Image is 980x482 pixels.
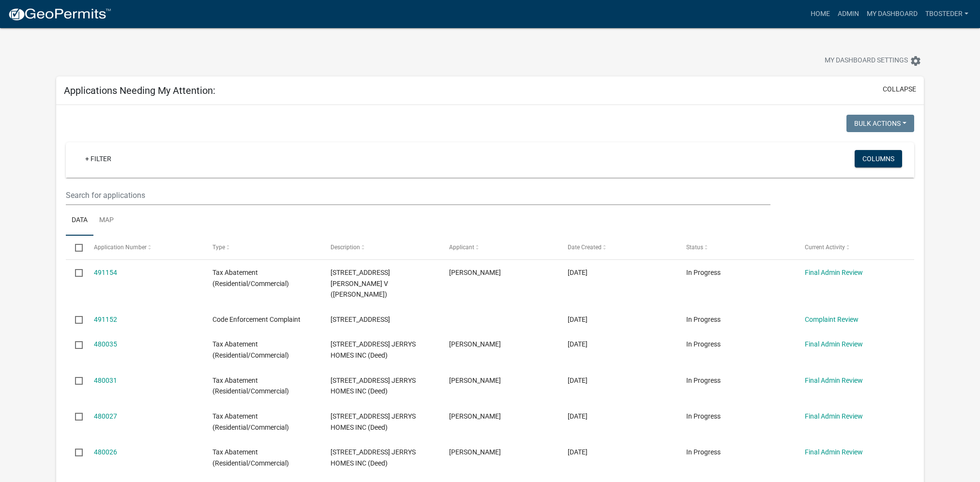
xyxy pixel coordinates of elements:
span: Application Number [94,244,147,251]
h5: Applications Needing My Attention: [64,85,215,96]
a: 480035 [94,340,117,348]
i: settings [910,55,921,67]
a: Admin [834,5,863,23]
span: Tax Abatement (Residential/Commercial) [212,269,289,287]
a: Home [807,5,834,23]
a: tbosteder [921,5,972,23]
span: 09/17/2025 [568,340,588,348]
span: Date Created [568,244,602,251]
span: Tax Abatement (Residential/Commercial) [212,412,289,431]
a: 491154 [94,269,117,276]
span: 307 N 19TH ST JERRYS HOMES INC (Deed) [331,448,416,467]
span: Douglas Hoch [449,269,501,276]
button: Bulk Actions [846,115,914,132]
span: 09/17/2025 [568,448,588,456]
span: Tax Abatement (Residential/Commercial) [212,377,289,395]
a: Final Admin Review [805,377,863,384]
span: 10/10/2025 [568,316,588,323]
span: adam [449,448,501,456]
span: 09/17/2025 [568,412,588,420]
span: 10/10/2025 [568,269,588,276]
a: Final Admin Review [805,412,863,420]
a: Final Admin Review [805,340,863,348]
span: Code Enforcement Complaint [212,316,301,323]
button: My Dashboard Settingssettings [817,51,929,70]
datatable-header-cell: Application Number [85,236,203,259]
span: Type [212,244,225,251]
datatable-header-cell: Applicant [440,236,558,259]
span: Description [331,244,360,251]
a: 480031 [94,377,117,384]
a: + Filter [77,150,119,167]
datatable-header-cell: Status [677,236,796,259]
span: adam [449,412,501,420]
span: 313 N 19TH ST JERRYS HOMES INC (Deed) [331,377,416,395]
span: In Progress [686,316,721,323]
span: Current Activity [805,244,845,251]
a: My Dashboard [863,5,921,23]
datatable-header-cell: Type [203,236,321,259]
button: collapse [883,84,916,94]
datatable-header-cell: Select [66,236,84,259]
span: 305 N 19TH ST JERRYS HOMES INC (Deed) [331,340,416,359]
a: Map [93,205,120,236]
input: Search for applications [66,185,770,205]
span: 45 Lincoln Ave [331,316,390,323]
span: My Dashboard Settings [825,55,908,67]
a: 480026 [94,448,117,456]
span: In Progress [686,448,721,456]
a: Final Admin Review [805,448,863,456]
span: Applicant [449,244,474,251]
datatable-header-cell: Current Activity [795,236,914,259]
span: In Progress [686,340,721,348]
span: In Progress [686,377,721,384]
button: Columns [855,150,902,167]
span: Tax Abatement (Residential/Commercial) [212,448,289,467]
span: 09/17/2025 [568,377,588,384]
a: 480027 [94,412,117,420]
span: In Progress [686,412,721,420]
a: Complaint Review [805,316,859,323]
datatable-header-cell: Date Created [558,236,677,259]
span: 311 N 19TH ST JERRYS HOMES INC (Deed) [331,412,416,431]
a: Final Admin Review [805,269,863,276]
span: In Progress [686,269,721,276]
span: adam [449,340,501,348]
a: 491152 [94,316,117,323]
datatable-header-cell: Description [321,236,440,259]
span: 2316 N 8TH ST HOCH, DOUGLAS W/MARTHA V (Deed) [331,269,390,299]
span: Status [686,244,703,251]
span: adam [449,377,501,384]
span: Tax Abatement (Residential/Commercial) [212,340,289,359]
a: Data [66,205,93,236]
